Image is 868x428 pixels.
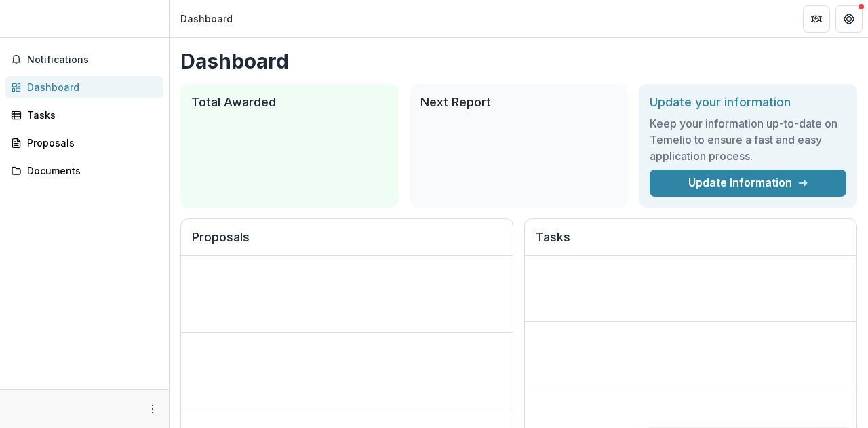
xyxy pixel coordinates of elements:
h2: Tasks [536,230,846,256]
a: Dashboard [5,76,163,98]
h1: Dashboard [180,49,857,73]
a: Update Information [650,170,846,197]
button: More [144,401,161,417]
h2: Total Awarded [191,95,388,110]
div: Proposals [27,136,153,150]
nav: breadcrumb [175,9,238,28]
button: Partners [803,5,830,33]
h2: Proposals [192,230,502,256]
button: Notifications [5,49,163,71]
div: Dashboard [180,12,233,26]
h3: Keep your information up-to-date on Temelio to ensure a fast and easy application process. [650,115,846,164]
span: Notifications [27,54,158,66]
div: Tasks [27,108,153,122]
a: Tasks [5,104,163,126]
div: Dashboard [27,80,153,94]
h2: Next Report [420,95,617,110]
h2: Update your information [650,95,846,110]
a: Proposals [5,132,163,154]
div: Documents [27,163,153,178]
a: Documents [5,159,163,182]
button: Get Help [835,5,863,33]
